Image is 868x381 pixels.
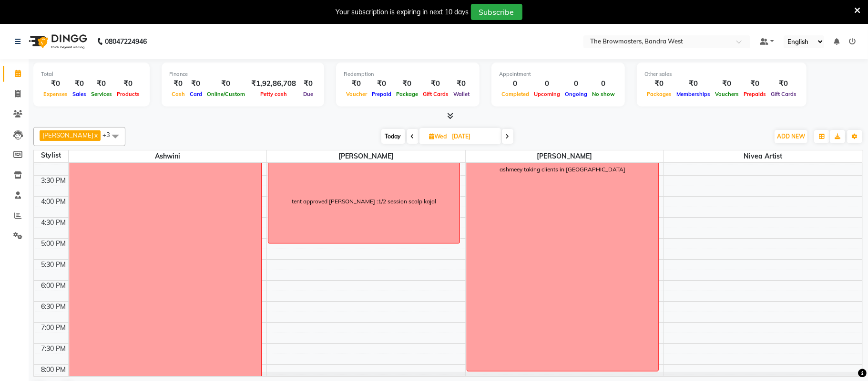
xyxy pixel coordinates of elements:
[344,70,472,78] div: Redemption
[204,91,247,97] span: Online/Custom
[89,91,114,97] span: Services
[40,218,68,228] div: 4:30 PM
[301,91,316,97] span: Due
[41,78,70,89] div: ₹0
[713,91,741,97] span: Vouchers
[644,91,674,97] span: Packages
[247,78,300,89] div: ₹1,92,86,708
[267,150,465,162] span: [PERSON_NAME]
[713,78,741,89] div: ₹0
[40,197,68,207] div: 4:00 PM
[292,197,436,206] div: tent approved [PERSON_NAME] :1/2 session scalp kajal
[531,91,562,97] span: Upcoming
[41,70,142,78] div: Total
[41,91,70,97] span: Expenses
[169,70,317,78] div: Finance
[169,78,187,89] div: ₹0
[105,28,147,55] b: 08047224946
[40,344,68,354] div: 7:30 PM
[344,78,369,89] div: ₹0
[451,78,472,89] div: ₹0
[562,91,590,97] span: Ongoing
[114,78,142,89] div: ₹0
[70,91,89,97] span: Sales
[258,91,289,97] span: Petty cash
[24,28,90,55] img: logo
[562,78,590,89] div: 0
[169,91,187,97] span: Cash
[369,91,394,97] span: Prepaid
[187,78,204,89] div: ₹0
[40,323,68,333] div: 7:00 PM
[590,91,617,97] span: No show
[420,91,451,97] span: Gift Cards
[93,131,98,139] a: x
[40,260,68,270] div: 5:30 PM
[187,91,204,97] span: Card
[775,130,807,143] button: ADD NEW
[664,150,862,162] span: Nivea Artist
[381,129,405,144] span: Today
[644,78,674,89] div: ₹0
[102,131,117,138] span: +3
[40,302,68,312] div: 6:30 PM
[644,70,799,78] div: Other sales
[466,150,664,162] span: [PERSON_NAME]
[394,78,420,89] div: ₹0
[369,78,394,89] div: ₹0
[40,365,68,375] div: 8:00 PM
[300,78,317,89] div: ₹0
[451,91,472,97] span: Wallet
[42,131,93,139] span: [PERSON_NAME]
[741,91,768,97] span: Prepaids
[590,78,617,89] div: 0
[40,239,68,249] div: 5:00 PM
[204,78,247,89] div: ₹0
[674,91,713,97] span: Memberships
[500,165,625,174] div: ashmeey taking clients in [GEOGRAPHIC_DATA]
[499,91,531,97] span: Completed
[69,150,267,162] span: Ashwini
[394,91,420,97] span: Package
[741,78,768,89] div: ₹0
[40,176,68,186] div: 3:30 PM
[449,129,497,144] input: 2025-09-03
[768,78,799,89] div: ₹0
[40,281,68,291] div: 6:00 PM
[499,78,531,89] div: 0
[768,91,799,97] span: Gift Cards
[336,7,469,17] div: Your subscription is expiring in next 10 days
[89,78,114,89] div: ₹0
[674,78,713,89] div: ₹0
[344,91,369,97] span: Voucher
[427,133,449,140] span: Wed
[420,78,451,89] div: ₹0
[531,78,562,89] div: 0
[70,78,89,89] div: ₹0
[471,4,522,20] button: Subscribe
[499,70,617,78] div: Appointment
[777,133,805,140] span: ADD NEW
[34,150,68,160] div: Stylist
[114,91,142,97] span: Products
